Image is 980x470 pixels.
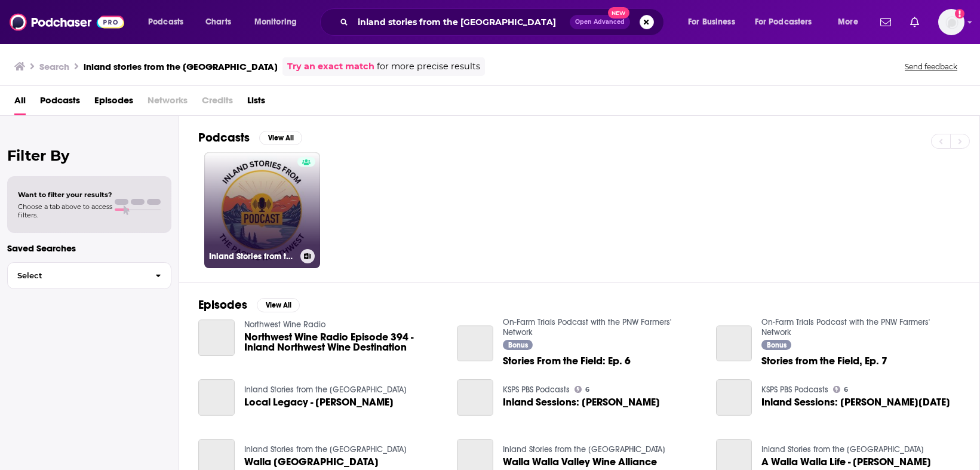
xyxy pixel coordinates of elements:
a: EpisodesView All [198,297,300,312]
button: open menu [747,13,830,32]
span: More [838,14,858,30]
img: Podchaser - Follow, Share and Rate Podcasts [10,11,124,33]
span: for more precise results [377,60,480,73]
a: A Walla Walla Life - Stacy Buchanan [761,457,931,467]
span: New [608,7,629,19]
a: Stories From the Field: Ep. 6 [457,325,493,362]
a: Walla Walla Little Theatre [244,457,379,467]
h2: Podcasts [198,130,250,145]
button: open menu [830,13,873,32]
span: For Business [688,14,735,30]
button: View All [259,131,302,145]
button: View All [257,298,300,312]
a: Episodes [94,91,133,115]
a: Stories from the Field, Ep. 7 [716,325,752,362]
a: Stories from the Field, Ep. 7 [761,356,887,366]
a: On-Farm Trials Podcast with the PNW Farmers' Network [503,317,671,337]
a: Inland Stories from the Pacific Northwest [244,385,407,395]
span: Inland Sessions: [PERSON_NAME] [503,397,660,407]
span: A Walla Walla Life - [PERSON_NAME] [761,457,931,467]
a: Inland Sessions: Rosie CQ [503,397,660,407]
button: Select [7,262,171,289]
h3: inland stories from the [GEOGRAPHIC_DATA] [84,61,278,72]
a: 6 [575,386,589,393]
a: Inland Sessions: Rosie CQ [457,379,493,416]
a: KSPS PBS Podcasts [503,385,570,395]
a: Northwest Wine Radio Episode 394 - Inland Northwest Wine Destination [244,332,443,352]
span: Bonus [508,342,528,349]
h2: Episodes [198,297,247,312]
button: Open AdvancedNew [570,15,630,29]
img: User Profile [938,9,964,35]
a: PodcastsView All [198,130,302,145]
a: Northwest Wine Radio [244,320,325,330]
button: Send feedback [901,62,961,72]
span: Podcasts [148,14,183,30]
div: Search podcasts, credits, & more... [331,8,675,36]
a: Show notifications dropdown [905,12,924,32]
button: open menu [680,13,750,32]
a: Inland Stories from the Pacific Northwest [244,444,407,454]
button: open menu [246,13,312,32]
a: Charts [198,13,238,32]
span: Want to filter your results? [18,191,112,199]
a: Show notifications dropdown [875,12,896,32]
p: Saved Searches [7,242,171,254]
span: 6 [844,387,848,392]
span: For Podcasters [755,14,812,30]
span: Open Advanced [575,19,625,25]
a: Local Legacy - Michael Agidius [244,397,394,407]
span: Credits [202,91,233,115]
a: Podcasts [40,91,80,115]
h3: Search [39,61,69,72]
a: Walla Walla Valley Wine Alliance [503,457,657,467]
svg: Add a profile image [955,9,964,19]
span: Select [8,272,146,279]
a: Lists [247,91,265,115]
span: Logged in as WE_Broadcast [938,9,964,35]
a: Local Legacy - Michael Agidius [198,379,235,416]
button: Show profile menu [938,9,964,35]
a: On-Farm Trials Podcast with the PNW Farmers' Network [761,317,930,337]
a: Inland Stories from the [GEOGRAPHIC_DATA] [204,152,320,268]
a: Northwest Wine Radio Episode 394 - Inland Northwest Wine Destination [198,320,235,356]
a: KSPS PBS Podcasts [761,385,828,395]
span: Monitoring [254,14,297,30]
a: 6 [833,386,848,393]
a: All [14,91,26,115]
button: open menu [140,13,199,32]
a: Inland Sessions: Helmer Noel [761,397,950,407]
span: Charts [205,14,231,30]
span: Local Legacy - [PERSON_NAME] [244,397,394,407]
a: Stories From the Field: Ep. 6 [503,356,631,366]
a: Inland Sessions: Helmer Noel [716,379,752,416]
a: Try an exact match [287,60,374,73]
h2: Filter By [7,147,171,164]
a: Inland Stories from the Pacific Northwest [761,444,924,454]
a: Inland Stories from the Pacific Northwest [503,444,665,454]
span: Networks [148,91,188,115]
span: Choose a tab above to access filters. [18,202,112,219]
span: Inland Sessions: [PERSON_NAME][DATE] [761,397,950,407]
span: 6 [585,387,589,392]
input: Search podcasts, credits, & more... [353,13,570,32]
span: Walla [GEOGRAPHIC_DATA] [244,457,379,467]
h3: Inland Stories from the [GEOGRAPHIC_DATA] [209,251,296,262]
span: Bonus [767,342,787,349]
